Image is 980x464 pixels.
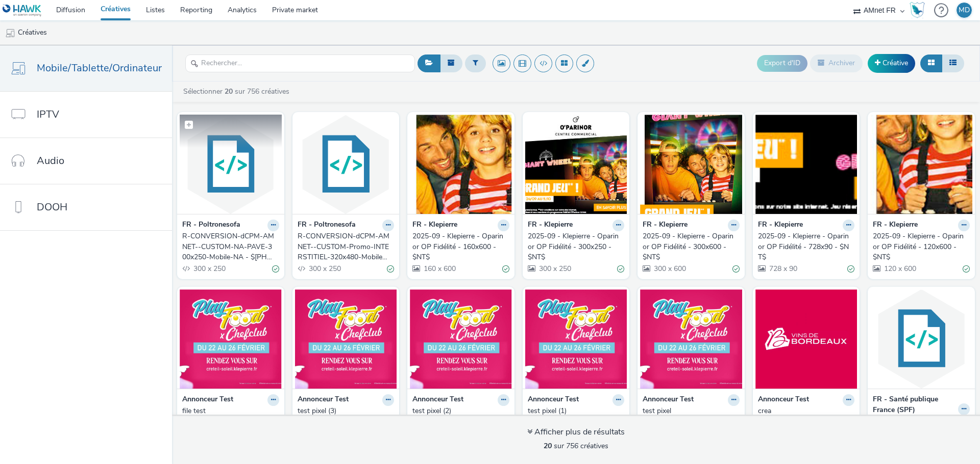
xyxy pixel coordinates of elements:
[185,54,415,72] input: Rechercher...
[412,406,505,416] div: test pixel (2)
[298,394,349,406] strong: Annonceur Test
[37,153,64,168] span: Audio
[192,264,226,274] span: 300 x 250
[525,115,627,214] img: 2025-09 - Klepierre - Oparinor OP Fidélité - 300x250 - $NT$ visual
[298,231,395,262] a: R-CONVERSION-dCPM-AMNET--CUSTOM-Promo-INTERSTITIEL-320x480-Mobile-NA
[847,263,854,274] div: Valide
[308,264,341,274] span: 300 x 250
[868,54,915,72] a: Créative
[423,264,456,274] span: 160 x 600
[870,289,972,389] img: R-Notoriete-dCPM-Amnet-GrandPublic-SocioDemo-1864-GrandAngle-300x600-Multidevice - $423931816$ vi...
[412,394,463,406] strong: Annonceur Test
[412,231,505,262] div: 2025-09 - Klepierre - Oparinor OP Fidélité - 160x600 - $NT$
[182,394,233,406] strong: Annonceur Test
[182,406,279,416] a: file test
[870,115,972,214] img: 2025-09 - Klepierre - Oparinor OP Fidélité - 120x600 - $NT$ visual
[873,231,970,262] a: 2025-09 - Klepierre - Oparinor OP Fidélité - 120x600 - $NT$
[959,3,970,18] div: MD
[873,231,966,262] div: 2025-09 - Klepierre - Oparinor OP Fidélité - 120x600 - $NT$
[643,406,740,416] a: test pixel
[883,264,916,274] span: 120 x 600
[810,54,863,72] button: Archiver
[502,263,509,274] div: Valide
[180,115,282,214] img: R-CONVERSION-dCPM-AMNET--CUSTOM-NA-PAVE-300x250-Mobile-NA - $430113354$ visual
[640,115,742,214] img: 2025-09 - Klepierre - Oparinor OP Fidélité - 300x600 - $NT$ visual
[640,289,742,389] img: test pixel visual
[755,289,857,389] img: crea visual
[910,2,929,18] a: Hawk Academy
[528,231,621,262] div: 2025-09 - Klepierre - Oparinor OP Fidélité - 300x250 - $NT$
[298,406,390,416] div: test pixel (3)
[5,28,15,38] img: mobile
[528,220,573,231] strong: FR - Klepierre
[768,264,797,274] span: 728 x 90
[758,394,809,406] strong: Annonceur Test
[643,394,694,406] strong: Annonceur Test
[182,220,240,231] strong: FR - Poltronesofa
[758,406,851,416] div: crea
[295,289,397,389] img: test pixel (3) visual
[755,115,857,214] img: 2025-09 - Klepierre - Oparinor OP Fidélité - 728x90 - $NT$ visual
[182,231,279,262] a: R-CONVERSION-dCPM-AMNET--CUSTOM-NA-PAVE-300x250-Mobile-NA - $[PHONE_NUMBER]$
[758,231,851,262] div: 2025-09 - Klepierre - Oparinor OP Fidélité - 728x90 - $NT$
[873,220,918,231] strong: FR - Klepierre
[37,107,59,122] span: IPTV
[527,426,625,438] div: Afficher plus de résultats
[643,231,736,262] div: 2025-09 - Klepierre - Oparinor OP Fidélité - 300x600 - $NT$
[963,263,970,274] div: Valide
[653,264,686,274] span: 300 x 600
[528,394,579,406] strong: Annonceur Test
[528,406,621,416] div: test pixel (1)
[3,4,42,17] img: undefined Logo
[295,115,397,214] img: R-CONVERSION-dCPM-AMNET--CUSTOM-Promo-INTERSTITIEL-320x480-Mobile-NA visual
[412,231,509,262] a: 2025-09 - Klepierre - Oparinor OP Fidélité - 160x600 - $NT$
[920,54,942,72] button: Grille
[617,263,624,274] div: Valide
[410,289,512,389] img: test pixel (2) visual
[180,289,282,389] img: file test visual
[412,220,457,231] strong: FR - Klepierre
[182,406,275,416] div: file test
[37,61,162,75] span: Mobile/Tablette/Ordinateur
[942,54,964,72] button: Liste
[298,231,390,262] div: R-CONVERSION-dCPM-AMNET--CUSTOM-Promo-INTERSTITIEL-320x480-Mobile-NA
[528,231,625,262] a: 2025-09 - Klepierre - Oparinor OP Fidélité - 300x250 - $NT$
[272,263,279,274] div: Valide
[643,220,688,231] strong: FR - Klepierre
[643,231,740,262] a: 2025-09 - Klepierre - Oparinor OP Fidélité - 300x600 - $NT$
[298,406,395,416] a: test pixel (3)
[387,263,394,274] div: Valide
[37,200,67,214] span: DOOH
[643,406,736,416] div: test pixel
[732,263,740,274] div: Valide
[544,441,608,451] span: sur 756 créatives
[757,55,807,71] button: Export d'ID
[758,231,855,262] a: 2025-09 - Klepierre - Oparinor OP Fidélité - 728x90 - $NT$
[182,87,293,96] a: Sélectionner sur 756 créatives
[873,394,955,415] strong: FR - Santé publique France (SPF)
[528,406,625,416] a: test pixel (1)
[182,231,275,262] div: R-CONVERSION-dCPM-AMNET--CUSTOM-NA-PAVE-300x250-Mobile-NA - $[PHONE_NUMBER]$
[225,87,233,96] strong: 20
[412,406,509,416] a: test pixel (2)
[758,406,855,416] a: crea
[538,264,571,274] span: 300 x 250
[525,289,627,389] img: test pixel (1) visual
[910,2,925,18] img: Hawk Academy
[758,220,803,231] strong: FR - Klepierre
[410,115,512,214] img: 2025-09 - Klepierre - Oparinor OP Fidélité - 160x600 - $NT$ visual
[544,441,552,451] strong: 20
[298,220,356,231] strong: FR - Poltronesofa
